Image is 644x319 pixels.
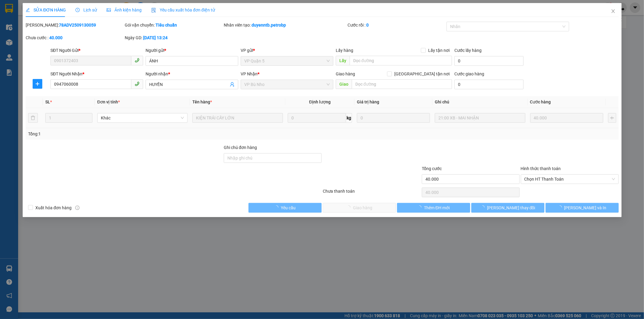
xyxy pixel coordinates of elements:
[146,71,238,77] div: Người nhận
[610,9,615,14] span: close
[454,48,482,53] label: Cước lấy hàng
[244,56,330,65] span: VP Quận 5
[26,8,30,12] span: edit
[454,71,484,76] label: Cước giao hàng
[454,56,523,66] input: Cước lấy hàng
[192,99,212,104] span: Tên hàng
[97,99,120,104] span: Đơn vị tính
[135,81,139,86] span: phone
[349,56,452,65] input: Dọc đường
[241,47,333,54] div: VP gửi
[335,48,353,53] span: Lấy hàng
[521,166,561,171] label: Hình thức thanh toán
[309,99,331,104] span: Định lượng
[323,203,396,213] button: Giao hàng
[564,204,606,211] span: [PERSON_NAME] và In
[75,206,79,210] span: info-circle
[28,113,38,123] button: delete
[274,205,281,210] span: loading
[45,99,50,104] span: SL
[26,22,123,28] div: [PERSON_NAME]:
[135,58,139,63] span: phone
[524,175,615,184] span: Chọn HT Thanh Toán
[357,99,379,104] span: Giá trị hàng
[545,203,618,213] button: [PERSON_NAME] và In
[421,166,441,171] span: Tổng cước
[397,203,470,213] button: Thêm ĐH mới
[107,8,142,12] span: Ảnh kiện hàng
[33,79,42,89] button: plus
[487,204,535,211] span: [PERSON_NAME] thay đổi
[224,22,346,28] div: Nhân viên tạo:
[33,81,42,86] span: plus
[480,205,487,210] span: loading
[417,205,424,210] span: loading
[101,113,184,122] span: Khác
[471,203,544,213] button: [PERSON_NAME] thay đổi
[351,79,452,89] input: Dọc đường
[33,204,74,211] span: Xuất hóa đơn hàng
[49,35,62,40] b: 40.000
[59,23,96,27] b: 78ADV2509130059
[335,71,355,76] span: Giao hàng
[75,8,97,12] span: Lịch sử
[75,8,80,12] span: clock-circle
[424,204,450,211] span: Thêm ĐH mới
[50,47,143,54] div: SĐT Người Gửi
[366,23,368,27] b: 0
[322,188,421,198] div: Chưa thanh toán
[224,153,322,163] input: Ghi chú đơn hàng
[230,82,235,87] span: user-add
[125,34,223,41] div: Ngày GD:
[50,71,143,77] div: SĐT Người Nhận
[281,204,296,211] span: Yêu cầu
[347,22,445,28] div: Cước rồi :
[435,113,525,123] input: Ghi Chú
[252,23,286,27] b: duyenntb.petrobp
[335,79,351,89] span: Giao
[151,8,215,12] span: Yêu cầu xuất hóa đơn điện tử
[26,8,66,12] span: SỬA ĐƠN HÀNG
[530,113,603,123] input: 0
[604,3,621,20] button: Close
[125,22,223,28] div: Gói vận chuyển:
[26,34,123,41] div: Chưa cước :
[151,8,156,13] img: icon
[346,113,352,123] span: kg
[392,71,452,77] span: [GEOGRAPHIC_DATA] tận nơi
[608,113,616,123] button: plus
[241,71,258,76] span: VP Nhận
[224,145,257,150] label: Ghi chú đơn hàng
[530,99,551,104] span: Cước hàng
[357,113,430,123] input: 0
[335,56,349,65] span: Lấy
[155,23,177,27] b: Tiêu chuẩn
[28,131,248,137] div: Tổng: 1
[557,205,564,210] span: loading
[426,47,452,54] span: Lấy tận nơi
[107,8,111,12] span: picture
[143,35,168,40] b: [DATE] 13:24
[454,80,523,89] input: Cước giao hàng
[146,47,238,54] div: Người gửi
[192,113,283,123] input: VD: Bàn, Ghế
[244,80,330,89] span: VP Bù Nho
[432,96,527,108] th: Ghi chú
[248,203,322,213] button: Yêu cầu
